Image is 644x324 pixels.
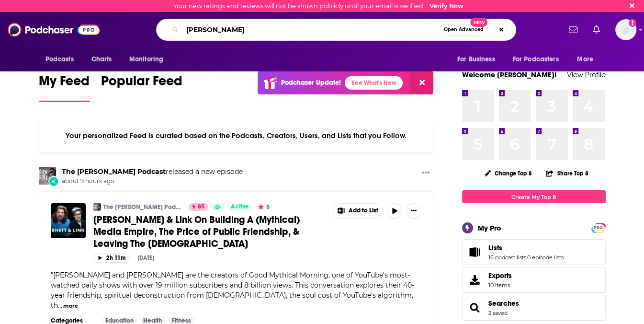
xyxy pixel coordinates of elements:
[615,19,636,40] img: User Profile
[39,167,56,185] img: The Rich Roll Podcast
[123,50,176,69] button: open menu
[93,214,300,250] span: [PERSON_NAME] & Link On Building A (Mythical) Media Empire, The Price of Public Friendship, & Lea...
[63,302,78,310] button: more
[629,19,636,27] svg: Email not verified
[85,50,118,69] a: Charts
[182,22,440,37] input: Search podcasts, credits, & more...
[444,27,484,32] span: Open Advanced
[615,19,636,40] span: Logged in as cboulard
[488,243,564,252] a: Lists
[93,203,101,211] img: The Rich Roll Podcast
[488,310,508,316] a: 2 saved
[513,53,559,66] span: For Podcasters
[570,50,605,69] button: open menu
[488,282,512,289] span: 10 items
[418,167,433,179] button: Show More Button
[39,73,90,95] span: My Feed
[462,267,606,293] a: Exports
[488,271,512,280] span: Exports
[406,203,421,219] button: Show More Button
[137,255,154,261] div: [DATE]
[62,167,166,176] a: The Rich Roll Podcast
[488,243,502,252] span: Lists
[429,2,463,10] a: Verify Now
[51,271,414,310] span: [PERSON_NAME] and [PERSON_NAME] are the creators of Good Mythical Morning, one of YouTube's most-...
[255,203,272,211] button: 5
[527,254,564,261] a: 0 episode lists
[198,202,204,212] span: 85
[189,203,208,211] a: 85
[470,18,487,27] span: New
[101,73,182,102] a: Popular Feed
[488,254,526,261] a: 16 podcast lists
[227,203,253,211] a: Active
[462,70,557,79] a: Welcome [PERSON_NAME]!
[45,53,74,66] span: Podcasts
[51,203,86,238] img: Rhett & Link On Building A (Mythical) Media Empire, The Price of Public Friendship, & Leaving The...
[39,119,434,152] div: Your personalized Feed is curated based on the Podcasts, Creators, Users, and Lists that you Follow.
[462,295,606,321] span: Searches
[156,19,516,41] div: Search podcasts, credits, & more...
[281,79,341,87] p: Podchaser Update!
[615,19,636,40] button: Show profile menu
[593,224,604,231] a: PRO
[173,2,463,10] div: Your new ratings and reviews will not be shown publicly until your email is verified.
[48,176,59,186] div: New Episode
[478,223,501,232] div: My Pro
[93,214,326,250] a: [PERSON_NAME] & Link On Building A (Mythical) Media Empire, The Price of Public Friendship, & Lea...
[91,53,112,66] span: Charts
[465,301,485,314] a: Searches
[577,53,593,66] span: More
[451,50,507,69] button: open menu
[103,203,182,211] a: The [PERSON_NAME] Podcast
[101,73,182,95] span: Popular Feed
[488,299,519,308] a: Searches
[465,273,485,287] span: Exports
[507,50,573,69] button: open menu
[567,70,606,79] a: View Profile
[462,190,606,203] a: Create My Top 8
[93,254,130,263] button: 2h 11m
[457,53,495,66] span: For Business
[349,207,378,214] span: Add to List
[440,24,488,35] button: Open AdvancedNew
[589,22,604,38] a: Show notifications dropdown
[62,167,243,176] h3: released a new episode
[39,50,86,69] button: open menu
[62,177,243,185] span: about 9 hours ago
[462,239,606,265] span: Lists
[8,21,100,39] img: Podchaser - Follow, Share and Rate Podcasts
[565,22,581,38] a: Show notifications dropdown
[479,167,538,179] button: Change Top 8
[345,76,403,90] a: See What's New
[51,271,414,310] span: "
[545,164,588,183] button: Share Top 8
[526,254,527,261] span: ,
[465,245,485,259] a: Lists
[333,204,383,218] button: Show More Button
[58,301,62,310] span: ...
[39,73,90,102] a: My Feed
[129,53,163,66] span: Monitoring
[231,202,249,212] span: Active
